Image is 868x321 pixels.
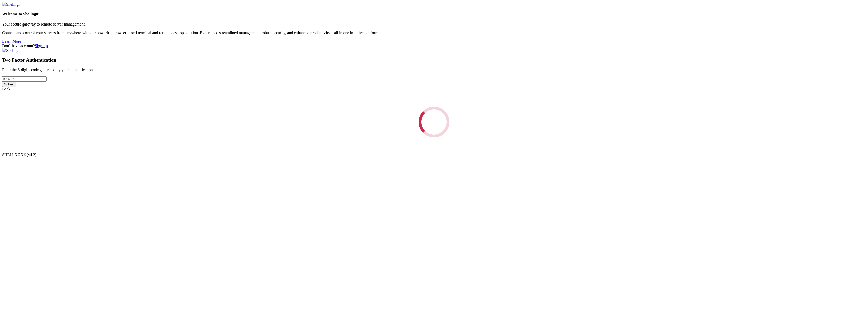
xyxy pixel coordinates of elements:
h4: Welcome to Shellngn! [2,12,866,16]
a: Sign up [35,44,48,48]
b: NGN [15,153,24,157]
div: Loading... [419,107,449,137]
input: Two factor code [2,76,47,82]
p: Enter the 6-digits code generated by your authentication app. [2,68,866,72]
h3: Two Factor Authentication [2,57,866,63]
img: Shellngn [2,48,20,53]
img: Shellngn [2,2,20,7]
p: Your secure gateway to remote server management. [2,22,866,27]
span: 4.2.0 [27,153,37,157]
a: Back [2,87,10,91]
a: Learn More [2,39,21,43]
span: SHELL © [2,153,36,157]
div: Don't have account? [2,44,866,48]
input: Submit [2,82,16,87]
p: Connect and control your servers from anywhere with our powerful, browser-based terminal and remo... [2,31,866,35]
